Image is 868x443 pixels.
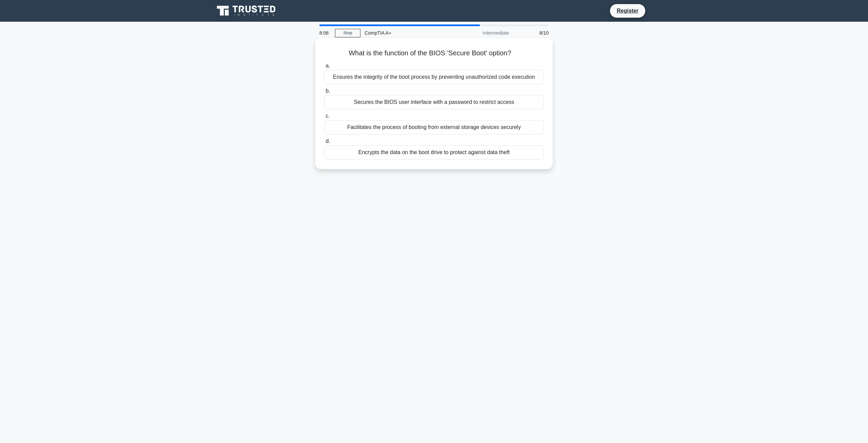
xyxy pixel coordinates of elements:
span: d. [325,138,330,144]
div: Secures the BIOS user interface with a password to restrict access [324,95,544,109]
span: b. [325,88,330,94]
div: Facilitates the process of booting from external storage devices securely [324,120,544,134]
a: Stop [335,29,360,37]
span: c. [325,113,330,119]
div: Ensures the integrity of the boot process by preventing unauthorized code execution [324,70,544,84]
div: CompTIA A+ [360,26,454,40]
span: a. [325,63,330,69]
h5: What is the function of the BIOS 'Secure Boot' option? [323,49,545,58]
div: Encrypts the data on the boot drive to protect against data theft [324,145,544,160]
a: Register [613,6,643,15]
div: 8/10 [513,26,553,40]
div: 8:06 [315,26,335,40]
div: Intermediate [454,26,513,40]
